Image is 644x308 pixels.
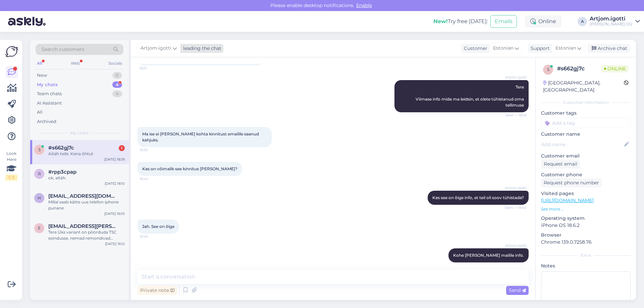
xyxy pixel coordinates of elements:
span: Search customers [42,46,84,53]
p: Browser [541,232,631,239]
p: iPhone OS 18.6.2 [541,222,631,229]
span: Estonian [493,45,514,52]
div: My chats [37,81,58,88]
a: Artjom.igotti[PERSON_NAME] OÜ [590,16,640,27]
div: AI Assistant [37,100,62,107]
div: Millal saab kätte uus telefon iphone punane [48,199,125,211]
div: [GEOGRAPHIC_DATA], [GEOGRAPHIC_DATA] [543,79,624,94]
p: Customer email [541,152,631,160]
span: 18:40 [140,234,165,239]
div: [DATE] 18:39 [104,157,125,162]
p: Operating system [541,215,631,222]
div: Tere Üks variant on pöörduda TSC esindusse, nemad remondivad kodumasinad [48,229,125,241]
span: s [38,147,41,152]
p: Customer name [541,131,631,138]
a: [URL][DOMAIN_NAME] [541,197,594,203]
div: Support [528,45,550,52]
div: Archived [37,118,56,125]
span: Seen ✓ 18:40 [501,205,527,210]
div: Team chats [37,90,62,97]
div: All [36,59,43,68]
span: Kas on võimalik see kinnitus [PERSON_NAME]? [142,166,237,171]
div: A [578,17,587,26]
span: h [38,195,41,200]
span: Send [509,287,526,293]
span: r [38,171,41,176]
div: 4 [112,90,122,97]
input: Add a tag [541,118,631,128]
div: 1 / 3 [5,175,17,181]
div: # s662gj7c [557,65,601,73]
div: ok, aitäh. [48,175,125,181]
span: Artjom.igotti [501,75,527,80]
span: Online [601,65,629,72]
div: Archive chat [588,44,630,53]
div: Socials [107,59,123,68]
span: helenapajuste972@gmail.com [48,193,118,199]
span: 18:21 [140,66,165,71]
div: Aitäh teile. Kena õhtut [48,151,125,157]
div: Request phone number [541,178,602,187]
span: e [38,226,41,231]
span: Kas see on õige info, et teil oli soov tühistada? [432,195,524,200]
span: Enable [354,2,374,8]
div: New [37,72,47,79]
span: Ma ise ei [PERSON_NAME] kohta kinnitust emailile saanud kahjuks. [142,131,260,142]
div: 4 [112,81,122,88]
span: Artjom.igotti [141,45,171,52]
span: 18:39 [140,147,165,152]
div: Try free [DATE]: [433,17,488,25]
div: [DATE] 16:12 [105,241,125,246]
p: Customer tags [541,110,631,117]
div: [DATE] 18:10 [105,181,125,186]
div: All [37,109,43,116]
span: Artjom.igotti [501,243,527,248]
span: 18:40 [140,176,165,181]
span: Seen ✓ 18:26 [501,113,527,118]
div: leading the chat [180,45,221,52]
div: [DATE] 16:55 [104,211,125,216]
span: s [547,67,549,72]
p: Chrome 139.0.7258.76 [541,239,631,246]
p: Visited pages [541,190,631,197]
div: Look Here [5,150,17,181]
input: Add name [541,141,623,148]
div: 1 [119,145,125,151]
span: #s662gj7c [48,145,74,151]
button: Emails [490,15,517,28]
span: My chats [70,130,89,136]
div: Customer [461,45,487,52]
span: Seen ✓ 18:41 [501,263,527,268]
span: Estonian [555,45,576,52]
div: Request email [541,160,580,169]
div: Customer information [541,100,631,106]
div: Online [525,15,561,27]
span: Jah. See on õige [142,224,174,229]
img: Askly Logo [5,45,18,58]
div: Web [69,59,81,68]
span: Kohe [PERSON_NAME] mailile info. [453,253,524,258]
p: Notes [541,262,631,269]
div: [PERSON_NAME] OÜ [590,21,633,27]
div: 0 [112,72,122,79]
b: New! [433,18,448,24]
div: Private note [138,286,177,295]
div: Extra [541,252,631,258]
div: Artjom.igotti [590,16,633,21]
p: See more ... [541,206,631,212]
span: #rpp3cpap [48,169,76,175]
span: Artjom.igotti [501,185,527,190]
span: eve.adamson@mail.ee [48,223,118,229]
p: Customer phone [541,171,631,178]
